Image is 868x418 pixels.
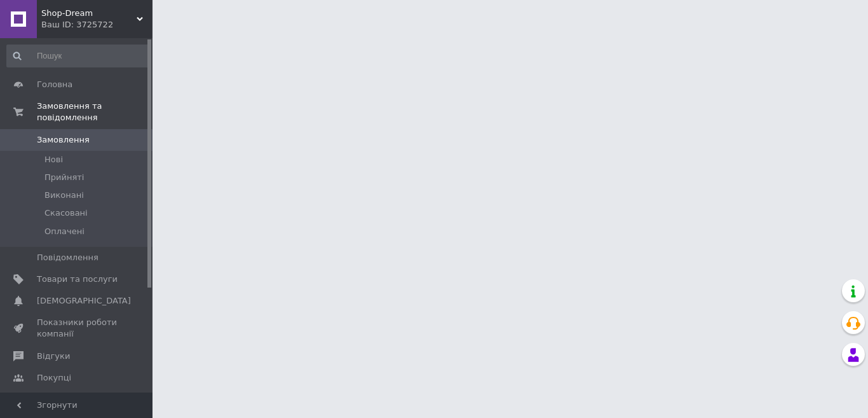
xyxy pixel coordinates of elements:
span: [DEMOGRAPHIC_DATA] [37,295,131,307]
span: Показники роботи компанії [37,317,118,340]
span: Головна [37,79,72,90]
span: Повідомлення [37,252,98,263]
div: Ваш ID: 3725722 [41,19,153,31]
span: Прийняті [44,172,84,183]
span: Оплачені [44,226,85,237]
span: Відгуки [37,351,70,362]
span: Покупці [37,372,71,384]
span: Товари та послуги [37,274,118,285]
span: Замовлення [37,134,90,146]
span: Замовлення та повідомлення [37,101,153,123]
span: Скасовані [44,207,88,219]
span: Виконані [44,190,84,201]
input: Пошук [6,45,150,67]
span: Shop-Dream [41,8,137,19]
span: Нові [44,154,63,165]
